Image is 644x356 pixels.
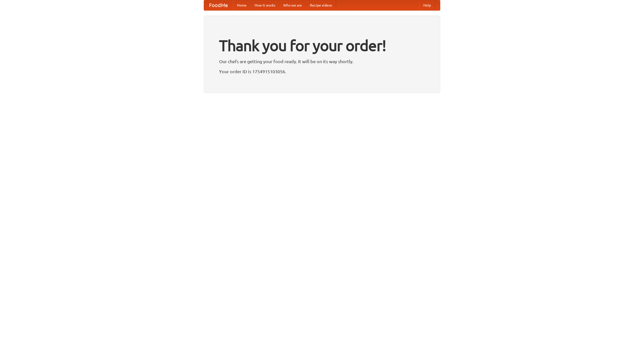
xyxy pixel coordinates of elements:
p: Your order ID is 1754915103056. [219,68,425,75]
h1: Thank you for your order! [219,33,425,58]
a: How it works [251,0,279,10]
p: Our chefs are getting your food ready. It will be on its way shortly. [219,58,425,65]
a: Help [419,0,435,10]
a: FoodMe [204,0,233,10]
a: Recipe videos [306,0,336,10]
a: Home [233,0,251,10]
a: Who we are [279,0,306,10]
